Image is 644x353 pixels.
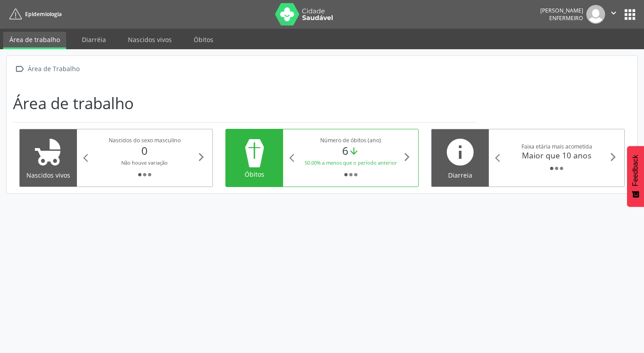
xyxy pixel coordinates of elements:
i: fiber_manual_record [554,166,559,171]
i: fiber_manual_record [147,172,152,177]
i: arrow_forward_ios [196,152,206,162]
div: Óbitos [232,170,277,179]
i: arrow_downward [348,146,360,157]
i: fiber_manual_record [142,172,147,177]
a: Nascidos vivos [122,32,178,47]
i: fiber_manual_record [343,172,348,177]
div: 6 [299,144,402,157]
div: 0 [93,144,196,157]
div: Nascidos vivos [26,170,71,180]
i: arrow_back_ios [83,153,93,163]
i: info [444,136,476,168]
button:  [605,5,622,24]
small: 50.00% a menos que o período anterior [305,159,397,166]
i: child_friendly [32,136,64,168]
button: Feedback - Mostrar pesquisa [627,146,644,207]
i:  [609,8,619,18]
a: Epidemiologia [6,7,62,21]
h1: Área de trabalho [13,94,134,113]
a: Área de trabalho [3,32,66,49]
a: Diarréia [76,32,112,47]
div: Nascidos do sexo masculino [93,136,196,144]
a: Óbitos [187,32,220,47]
img: img [586,5,605,24]
span: Feedback [631,155,640,186]
div: Faixa etária mais acometida [505,143,608,150]
i: arrow_back_ios [289,153,299,163]
i: fiber_manual_record [549,166,554,171]
div: Número de óbitos (ano) [299,136,402,144]
button: apps [622,7,638,22]
i: fiber_manual_record [353,172,358,177]
i:  [13,62,26,75]
i: arrow_back_ios [495,153,505,163]
span: Epidemiologia [25,10,62,18]
div: [PERSON_NAME] [540,7,583,14]
i: arrow_forward_ios [608,152,618,162]
div: Maior que 10 anos [505,150,608,160]
small: Não houve variação [121,159,168,166]
span: Enfermeiro [549,14,583,22]
i: fiber_manual_record [137,172,142,177]
i: fiber_manual_record [348,172,353,177]
div: Área de Trabalho [26,62,81,75]
i: arrow_forward_ios [402,152,412,162]
a:  Área de Trabalho [13,62,81,75]
i: fiber_manual_record [559,166,564,171]
div: Diarreia [438,170,483,180]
